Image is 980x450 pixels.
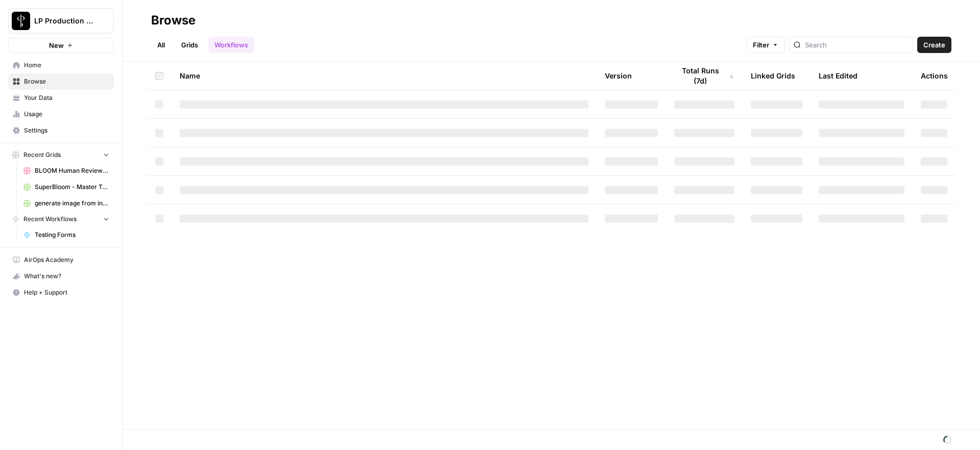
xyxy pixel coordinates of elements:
[674,62,734,90] div: Total Runs (7d)
[24,110,109,119] span: Usage
[24,77,109,86] span: Browse
[9,269,113,284] div: What's new?
[180,62,589,90] div: Name
[8,284,114,301] button: Help + Support
[24,61,109,70] span: Home
[23,150,61,160] span: Recent Grids
[24,126,109,135] span: Settings
[8,8,114,34] button: Workspace: LP Production Workloads
[23,215,77,224] span: Recent Workflows
[35,230,109,240] span: Testing Forms
[8,268,114,284] button: What's new?
[19,195,114,211] a: generate image from input image (copyright tests) duplicate Grid
[921,62,948,90] div: Actions
[8,106,114,122] a: Usage
[175,37,204,53] a: Grids
[8,90,114,106] a: Your Data
[917,37,951,53] button: Create
[746,37,785,53] button: Filter
[151,37,171,53] a: All
[753,40,769,50] span: Filter
[24,255,109,264] span: AirOps Academy
[24,93,109,102] span: Your Data
[8,252,114,268] a: AirOps Academy
[24,288,109,297] span: Help + Support
[8,122,114,139] a: Settings
[8,147,114,163] button: Recent Grids
[751,62,795,90] div: Linked Grids
[19,179,114,195] a: SuperBloom - Master Topic List
[819,62,857,90] div: Last Edited
[19,227,114,243] a: Testing Forms
[8,57,114,73] a: Home
[8,38,114,53] button: New
[34,16,96,26] span: LP Production Workloads
[49,40,64,50] span: New
[923,40,945,50] span: Create
[35,199,109,208] span: generate image from input image (copyright tests) duplicate Grid
[19,163,114,179] a: BLOOM Human Review (ver2)
[35,166,109,175] span: BLOOM Human Review (ver2)
[8,211,114,227] button: Recent Workflows
[208,37,254,53] a: Workflows
[151,12,195,29] div: Browse
[35,182,109,192] span: SuperBloom - Master Topic List
[8,73,114,90] a: Browse
[12,12,30,30] img: LP Production Workloads Logo
[805,40,909,50] input: Search
[605,62,632,90] div: Version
